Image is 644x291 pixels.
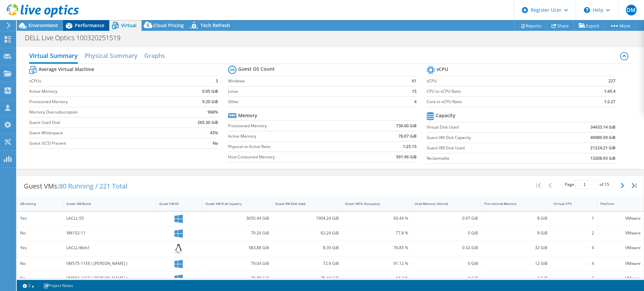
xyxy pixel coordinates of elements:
div: 3650.44 GiB [206,215,269,222]
div: 79.88 GiB [206,275,269,282]
div: 32 GiB [484,244,548,251]
span: Virtual [121,22,137,28]
b: 591.96 GiB [396,154,417,160]
b: 265.30 GiB [198,119,218,126]
div: 12 GiB [484,260,548,267]
div: 0 GiB [415,275,478,282]
b: 736.00 GiB [396,123,417,129]
div: Used Memory (Active) [415,202,470,206]
label: Guest VM Disk Used [427,145,550,151]
b: No [213,140,218,147]
b: Average Virtual Machine [39,66,94,73]
label: Physical to Active Ratio [228,143,362,150]
div: 75.44 GiB [275,275,339,282]
label: vCPU [427,78,572,84]
span: DM [626,5,637,15]
div: LACLL-55 [66,215,153,222]
div: Guest VM Disk Used [275,202,331,206]
div: VMware [600,260,641,267]
div: 79.04 GiB [206,260,269,267]
div: 62.24 GiB [275,229,339,237]
div: VMware [600,244,641,251]
b: 21224.21 GiB [590,145,615,151]
label: Host Consumed Memory [228,154,362,160]
div: IsRunning [20,202,52,206]
a: Export [574,20,605,31]
div: 1904.24 GiB [275,215,339,222]
b: 227 [608,78,615,84]
div: VMware [600,229,641,237]
span: Page of [565,180,609,189]
div: 60.44 % [345,215,409,222]
label: Guest Used Disk [29,119,173,126]
label: CPU to vCPU Ratio [427,88,572,95]
div: 0 GiB [415,260,478,267]
div: VMware [600,275,641,282]
div: No [20,275,60,282]
label: Virtual Disk Used [427,124,550,131]
label: Reclaimable [427,155,550,162]
h2: Virtual Summary [29,49,78,64]
div: VM575-11EE ( [PERSON_NAME] ) [66,260,153,267]
b: 9.20 GiB [202,98,218,105]
h2: Graphs [144,49,165,62]
div: Guest VM Disk Capacity [206,202,261,206]
span: 15 [604,181,609,187]
div: No [20,229,60,237]
div: 79.24 GiB [206,229,269,237]
input: jump to page [575,180,599,189]
a: Reports [515,20,547,31]
b: 40989.59 GiB [590,134,615,141]
b: 13208.93 GiB [590,155,615,162]
div: No [20,260,60,267]
label: Guest VM Disk Capacity [427,134,550,141]
label: Provisioned Memory [29,98,173,105]
b: 3 [216,78,218,84]
a: More [604,20,636,31]
label: Active Memory [228,133,362,140]
b: 0.95 GiB [202,88,218,95]
div: VM152-11 [66,229,153,237]
div: Guest VM OS [159,202,191,206]
svg: \n [584,7,590,13]
div: Yes [20,215,60,222]
a: 2 [18,281,39,290]
div: VM559-11EE ( [PERSON_NAME] ) [66,275,153,282]
label: Memory Oversubscription [29,109,173,116]
b: Memory [238,112,257,119]
label: Core to vCPU Ratio [427,98,572,105]
span: Environment [29,22,58,28]
label: Windows [228,78,399,84]
div: 77.8 % [345,229,409,237]
b: 43% [210,130,218,136]
a: Share [546,20,574,31]
b: 15 [412,88,417,95]
label: vCPUs [29,78,173,84]
b: 4 [414,98,417,105]
span: Performance [75,22,104,28]
div: VMware [600,215,641,222]
b: 76.07 GiB [398,133,417,140]
b: 968% [208,109,218,116]
b: 34433.14 GiB [590,124,615,131]
div: 91.12 % [345,260,409,267]
div: 0.32 GiB [415,244,478,251]
label: Linux [228,88,399,95]
span: 80 Running / 221 Total [59,181,127,191]
div: Virtual CPU [554,202,586,206]
div: 4 [554,260,594,267]
div: 8 GiB [484,229,548,237]
label: Guest Whitespace [29,130,173,136]
div: 2 [554,275,594,282]
div: Guest VM % Occupancy [345,202,400,206]
label: Active Memory [29,88,173,95]
div: Guest VM Name [66,202,145,206]
div: Platform [600,202,633,206]
b: Capacity [436,112,455,119]
div: 76.85 % [345,244,409,251]
div: 1 [554,215,594,222]
span: Cloud Pricing [153,22,184,28]
div: LACLL-Web1 [66,244,153,251]
div: 4 GiB [484,275,548,282]
label: Other [228,98,399,105]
